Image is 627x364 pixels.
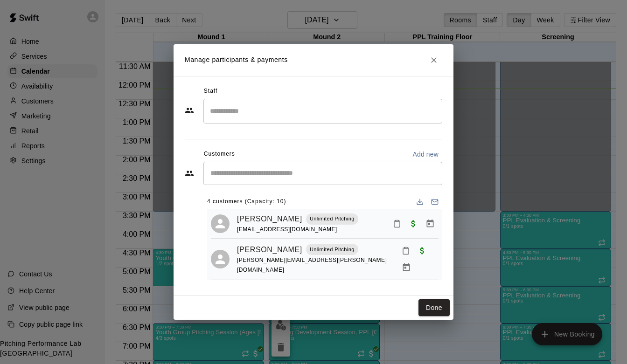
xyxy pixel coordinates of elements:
[412,150,439,159] p: Add new
[398,243,414,259] button: Mark attendance
[418,299,450,316] button: Done
[204,84,217,99] span: Staff
[204,147,235,162] span: Customers
[414,246,431,254] span: Paid with Credit
[185,169,194,178] svg: Customers
[398,259,415,276] button: Manage bookings & payment
[412,194,427,209] button: Download list
[310,246,355,254] p: Unlimited Pitching
[310,215,355,223] p: Unlimited Pitching
[211,250,230,268] div: Drew Abanatha
[422,215,439,232] button: Manage bookings & payment
[409,147,442,162] button: Add new
[237,244,302,256] a: [PERSON_NAME]
[203,99,442,124] div: Search staff
[405,219,422,227] span: Paid with Credit
[185,55,288,65] p: Manage participants & payments
[427,194,442,209] button: Email participants
[237,226,337,233] span: [EMAIL_ADDRESS][DOMAIN_NAME]
[203,162,442,185] div: Start typing to search customers...
[237,257,387,273] span: [PERSON_NAME][EMAIL_ADDRESS][PERSON_NAME][DOMAIN_NAME]
[207,194,286,209] span: 4 customers (Capacity: 10)
[237,213,302,225] a: [PERSON_NAME]
[389,216,405,232] button: Mark attendance
[211,214,230,233] div: Blake Ruckriegel
[425,52,442,69] button: Close
[185,106,194,115] svg: Staff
